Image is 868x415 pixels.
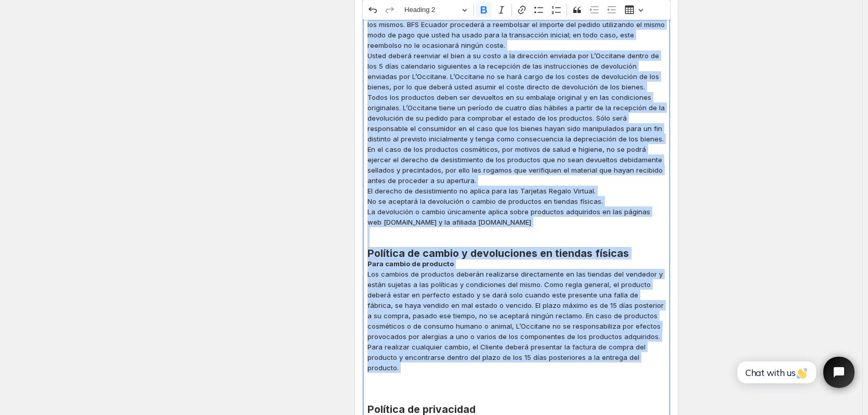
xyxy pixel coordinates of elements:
[404,4,458,16] span: Heading 2
[367,247,629,260] strong: Política de cambio y devoluciones en tiendas físicas
[367,260,454,268] strong: Para cambio de producto
[726,348,863,397] iframe: Tidio Chat
[400,2,471,18] button: Heading 2, Heading
[367,258,665,404] p: Los cambios de productos deberán realizarse directamente en las tiendas del vendedor y están suje...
